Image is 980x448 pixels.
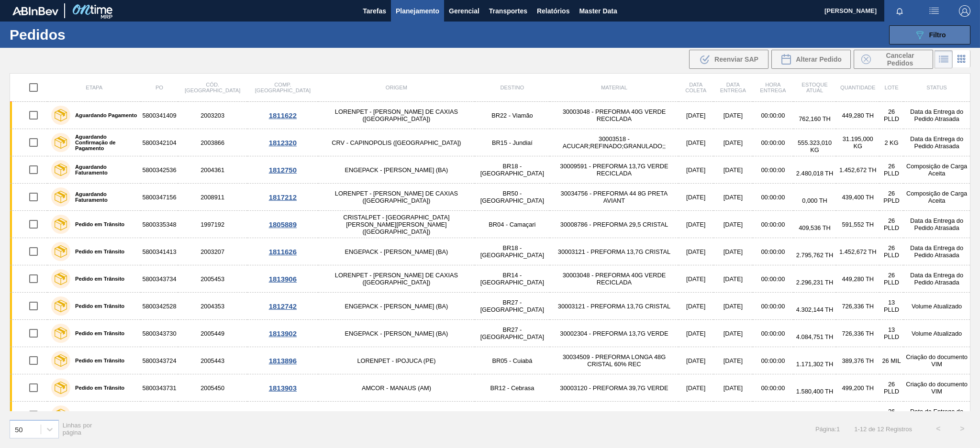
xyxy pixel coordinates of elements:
[10,238,970,265] a: Pedido em Trânsito58003414132003207ENGEPACK - [PERSON_NAME] (BA)BR18 - [GEOGRAPHIC_DATA]30003121 ...
[10,320,970,347] a: Pedido em Trânsito58003437302005449ENGEPACK - [PERSON_NAME] (BA)BR27 - [GEOGRAPHIC_DATA]30002304 ...
[713,184,753,211] td: [DATE]
[713,129,753,156] td: [DATE]
[396,5,439,17] span: Planejamento
[796,361,833,368] span: 1.171,302 TH
[489,5,527,17] span: Transportes
[249,384,317,392] div: 1813903
[70,112,137,118] label: Aguardando Pagamento
[720,82,746,93] span: Data entrega
[70,134,137,151] label: Aguardando Confirmação de Pagamento
[10,374,970,402] a: Pedido em Trânsito58003437312005450AMCOR - MANAUS (AM)BR12 - Cebrasa30003120 - PREFORMA 39,7G VER...
[550,347,679,374] td: 30034509 - PREFORMA LONGA 48G CRISTAL 60% REC
[550,293,679,320] td: 30003121 - PREFORMA 13,7G CRISTAL
[950,417,974,441] button: >
[475,265,550,293] td: BR14 - [GEOGRAPHIC_DATA]
[579,5,617,17] span: Master Data
[249,139,317,147] div: 1812320
[796,333,833,340] span: 4.084,751 TH
[249,166,317,174] div: 1812750
[141,211,178,238] td: 5800335348
[475,347,550,374] td: BR05 - Cuiabá
[475,129,550,156] td: BR15 - Jundiaí
[63,422,92,436] span: Linhas por página
[141,293,178,320] td: 5800342528
[178,374,247,402] td: 2005450
[178,156,247,184] td: 2004361
[796,55,842,63] span: Alterar Pedido
[935,50,953,68] div: Visão em Lista
[501,85,524,90] span: Destino
[475,320,550,347] td: BR27 - [GEOGRAPHIC_DATA]
[880,293,903,320] td: 13 PLLD
[10,29,154,40] h1: Pedidos
[255,82,311,93] span: Comp. [GEOGRAPHIC_DATA]
[959,5,970,17] img: Logout
[550,374,679,402] td: 30003120 - PREFORMA 39,7G VERDE
[854,50,933,69] div: Cancelar Pedidos em Massa
[10,184,970,211] a: Aguardando Faturamento58003471562008911LORENPET - [PERSON_NAME] DE CAXIAS ([GEOGRAPHIC_DATA])BR50...
[141,129,178,156] td: 5800342104
[141,320,178,347] td: 5800343730
[318,402,475,429] td: AMCOR - MANAUS (AM)
[903,102,970,129] td: Data da Entrega do Pedido Atrasada
[753,102,793,129] td: 00:00:00
[70,276,124,282] label: Pedido em Trânsito
[903,320,970,347] td: Volume Atualizado
[802,197,827,204] span: 0,000 TH
[475,211,550,238] td: BR04 - Camaçari
[880,265,903,293] td: 26 PLLD
[836,402,879,429] td: 733,824 TH
[12,7,58,15] img: TNhmsLtSVTkK8tSr43FrP2fwEKptu5GPRR3wAAAABJRU5ErkJggg==
[880,102,903,129] td: 26 PLLD
[884,85,898,90] span: Lote
[178,102,247,129] td: 2003203
[249,193,317,201] div: 1817212
[249,111,317,120] div: 1811622
[679,265,713,293] td: [DATE]
[550,265,679,293] td: 30003048 - PREFORMA 40G VERDE RECICLADA
[70,249,124,254] label: Pedido em Trânsito
[796,279,833,286] span: 2.296,231 TH
[713,347,753,374] td: [DATE]
[475,402,550,429] td: BR22 - Viamão
[249,357,317,365] div: 1813896
[713,293,753,320] td: [DATE]
[10,102,970,129] a: Aguardando Pagamento58003414092003203LORENPET - [PERSON_NAME] DE CAXIAS ([GEOGRAPHIC_DATA])BR22 -...
[903,238,970,265] td: Data da Entrega do Pedido Atrasada
[70,191,137,203] label: Aguardando Faturamento
[903,402,970,429] td: Data da Entrega do Pedido Antecipada
[318,374,475,402] td: AMCOR - MANAUS (AM)
[903,156,970,184] td: Composição de Carga Aceita
[679,102,713,129] td: [DATE]
[714,55,758,63] span: Reenviar SAP
[713,102,753,129] td: [DATE]
[753,211,793,238] td: 00:00:00
[836,211,879,238] td: 591,552 TH
[753,320,793,347] td: 00:00:00
[679,238,713,265] td: [DATE]
[318,129,475,156] td: CRV - CAPINOPOLIS ([GEOGRAPHIC_DATA])
[836,320,879,347] td: 726,336 TH
[86,85,102,90] span: Etapa
[386,85,407,90] span: Origem
[249,220,317,229] div: 1805889
[178,402,247,429] td: 2005454
[685,82,706,93] span: Data coleta
[880,211,903,238] td: 26 PLLD
[550,320,679,347] td: 30002304 - PREFORMA 13,7G VERDE
[880,129,903,156] td: 2 KG
[836,374,879,402] td: 499,200 TH
[689,50,768,69] button: Reenviar SAP
[475,156,550,184] td: BR18 - [GEOGRAPHIC_DATA]
[854,426,912,433] span: 1 - 12 de 12 Registros
[70,303,124,309] label: Pedido em Trânsito
[926,85,947,90] span: Status
[70,330,124,336] label: Pedido em Trânsito
[840,85,875,90] span: Quantidade
[318,238,475,265] td: ENGEPACK - [PERSON_NAME] (BA)
[550,402,679,429] td: 30034184 - PREFORMA 25,5G CRISTAL
[713,374,753,402] td: [DATE]
[796,251,833,259] span: 2.795,762 TH
[836,293,879,320] td: 726,336 TH
[475,374,550,402] td: BR12 - Cebrasa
